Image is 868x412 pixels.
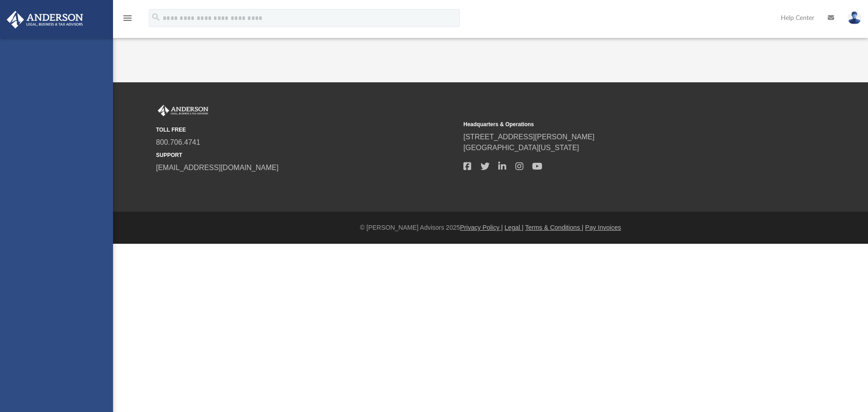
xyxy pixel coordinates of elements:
a: [GEOGRAPHIC_DATA][US_STATE] [463,144,579,152]
a: Terms & Conditions | [525,224,584,231]
small: SUPPORT [156,151,457,159]
img: Anderson Advisors Platinum Portal [4,11,86,28]
a: menu [122,17,133,24]
img: User Pic [848,11,861,24]
small: Headquarters & Operations [463,120,764,128]
a: 800.706.4741 [156,138,200,146]
a: [STREET_ADDRESS][PERSON_NAME] [463,133,594,141]
div: © [PERSON_NAME] Advisors 2025 [113,223,868,232]
a: Privacy Policy | [460,224,503,231]
i: menu [122,13,133,24]
i: search [151,12,161,22]
a: Legal | [505,224,524,231]
a: Pay Invoices [585,224,621,231]
small: TOLL FREE [156,126,457,134]
a: [EMAIL_ADDRESS][DOMAIN_NAME] [156,164,278,171]
img: Anderson Advisors Platinum Portal [156,105,210,117]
